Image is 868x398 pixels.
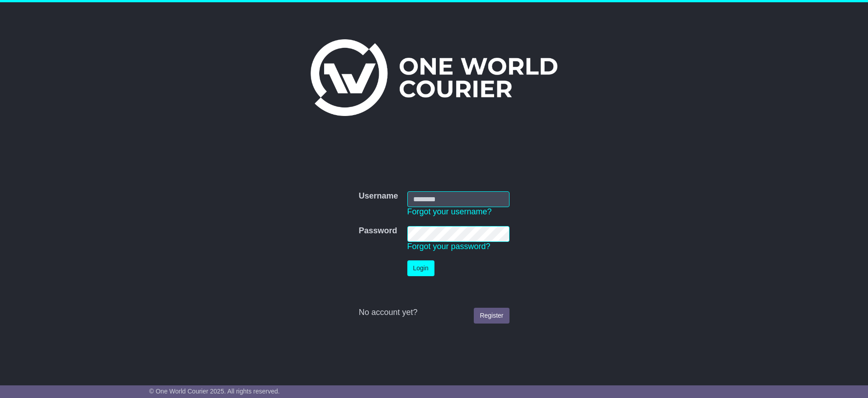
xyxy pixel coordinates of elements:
a: Register [474,308,509,324]
label: Username [359,191,398,201]
a: Forgot your password? [407,242,491,251]
label: Password [359,226,397,236]
a: Forgot your username? [407,207,492,216]
span: © One World Courier 2025. All rights reserved. [149,388,280,395]
div: No account yet? [359,308,509,318]
button: Login [407,260,434,276]
img: One World [311,39,557,116]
